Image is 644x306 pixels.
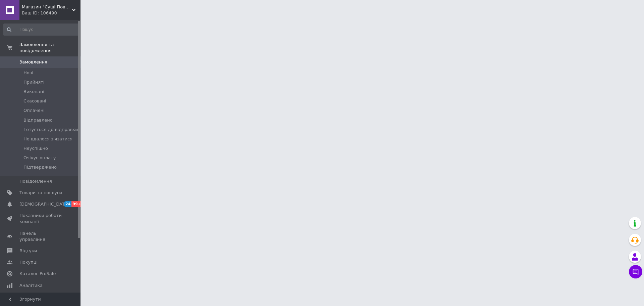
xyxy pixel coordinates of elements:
[22,4,72,10] span: Магазин "Суші Повар"
[629,265,642,278] button: Чат з покупцем
[19,201,69,207] span: [DEMOGRAPHIC_DATA]
[19,213,62,225] span: Показники роботи компанії
[64,201,71,207] span: 24
[23,107,45,114] span: Оплачені
[23,127,78,133] span: Готується до відправки
[19,271,56,277] span: Каталог ProSale
[23,164,57,170] span: Підтверджено
[23,155,56,161] span: Очікує оплату
[23,117,53,123] span: Відправлено
[19,282,43,289] span: Аналітика
[19,42,80,54] span: Замовлення та повідомлення
[23,136,72,142] span: Не вдалося з'язатися
[19,230,62,243] span: Панель управління
[22,10,80,16] div: Ваш ID: 106490
[19,59,47,65] span: Замовлення
[23,98,46,104] span: Скасовані
[23,70,33,76] span: Нові
[19,190,62,196] span: Товари та послуги
[19,259,38,265] span: Покупці
[71,201,83,207] span: 99+
[19,248,37,254] span: Відгуки
[23,145,48,151] span: Неуспішно
[23,79,44,85] span: Прийняті
[23,89,44,95] span: Виконані
[19,178,52,184] span: Повідомлення
[3,24,79,36] input: Пошук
